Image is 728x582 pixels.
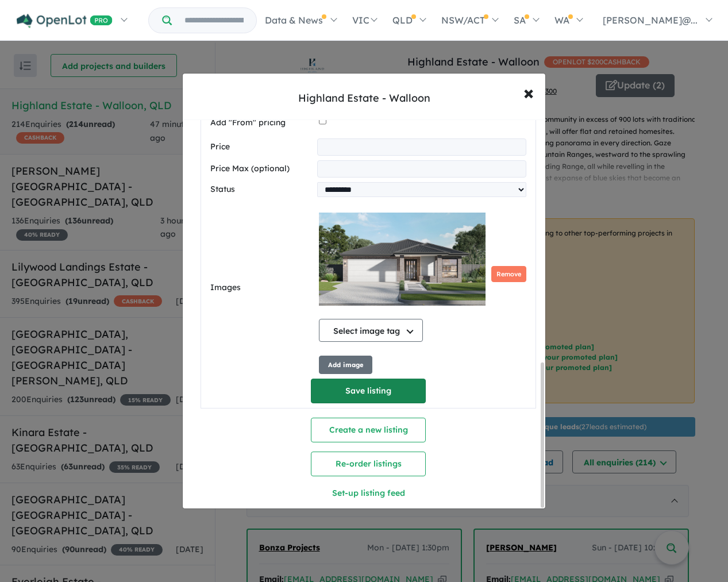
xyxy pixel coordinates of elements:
[523,80,534,105] span: ×
[174,8,254,33] input: Try estate name, suburb, builder or developer
[311,452,426,476] button: Re-order listings
[491,266,526,283] button: Remove
[210,281,314,295] label: Images
[603,14,698,26] span: [PERSON_NAME]@...
[210,140,313,154] label: Price
[319,356,372,375] button: Add image
[311,379,426,403] button: Save listing
[284,481,452,506] button: Set-up listing feed
[210,116,314,130] label: Add "From" pricing
[319,319,423,342] button: Select image tag
[210,183,313,196] label: Status
[319,202,486,317] img: 9k=
[298,91,430,106] div: Highland Estate - Walloon
[17,14,113,28] img: Openlot PRO Logo White
[210,162,313,176] label: Price Max (optional)
[311,418,426,442] button: Create a new listing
